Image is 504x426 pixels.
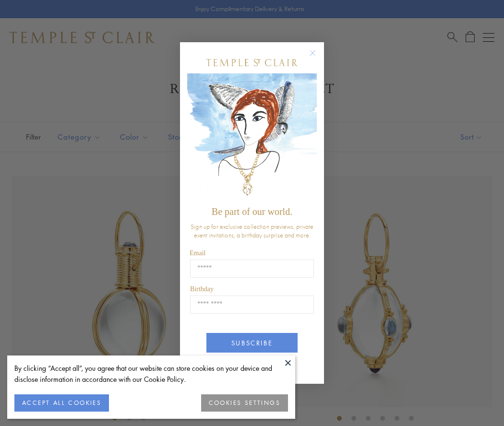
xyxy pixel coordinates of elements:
input: Email [190,260,314,278]
img: Temple St. Clair [206,59,298,66]
img: c4a9eb12-d91a-4d4a-8ee0-386386f4f338.jpeg [187,73,317,201]
span: Be part of our world. [212,206,292,217]
div: By clicking “Accept all”, you agree that our website can store cookies on your device and disclos... [14,363,288,385]
button: ACCEPT ALL COOKIES [14,394,109,412]
span: Email [190,249,205,257]
button: Close dialog [312,52,324,64]
button: SUBSCRIBE [206,333,298,353]
span: Birthday [190,285,214,293]
button: COOKIES SETTINGS [201,394,288,412]
span: Sign up for exclusive collection previews, private event invitations, a birthday surprise and more. [191,222,313,239]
